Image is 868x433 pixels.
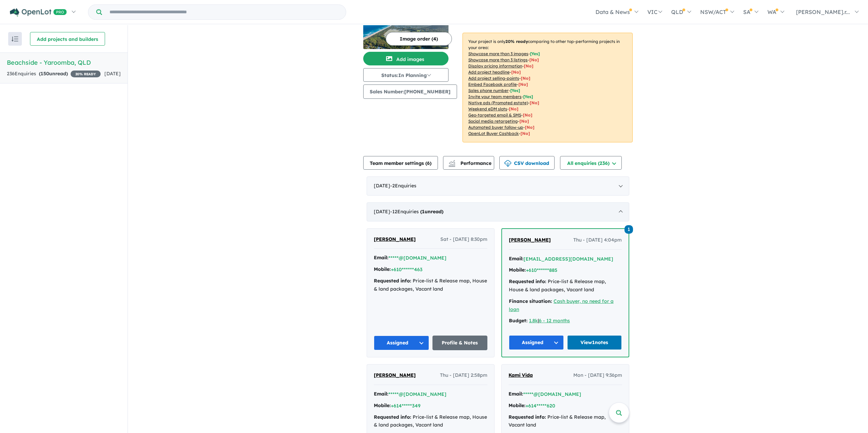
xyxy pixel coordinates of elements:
span: Thu - [DATE] 2:58pm [440,371,487,380]
button: Performance [443,156,494,170]
a: 6 - 12 months [539,318,570,324]
u: OpenLot Buyer Cashback [468,131,519,136]
div: 236 Enquir ies [7,70,101,78]
span: [No] [520,131,530,136]
u: Native ads (Promoted estate) [468,100,528,105]
strong: Requested info: [374,278,411,284]
button: Image order (4) [386,32,452,46]
span: 1 [624,225,633,234]
div: Price-list & Release map, Vacant land [509,413,622,430]
div: [DATE] [367,176,629,196]
strong: Email: [509,256,524,262]
button: Sales Number:[PHONE_NUMBER] [363,84,457,99]
strong: Mobile: [509,402,526,408]
strong: Mobile: [509,267,526,273]
img: line-chart.svg [449,160,455,164]
u: Automated buyer follow-up [468,125,523,130]
span: [No] [509,106,518,111]
b: 20 % ready [505,39,528,44]
u: Social media retargeting [468,119,518,124]
button: Assigned [509,335,564,350]
span: 150 [41,71,49,77]
span: [ Yes ] [523,94,533,99]
div: [DATE] [367,202,629,221]
button: Add projects and builders [30,32,105,46]
button: Status:In Planning [363,68,448,82]
span: [DATE] [104,71,121,77]
a: View1notes [567,335,622,350]
h5: Beachside - Yaroomba , QLD [7,58,121,67]
strong: ( unread) [420,208,443,215]
img: Openlot PRO Logo White [10,8,67,17]
span: 6 [427,160,430,166]
u: Add project headline [468,69,510,75]
span: [ No ] [511,69,521,75]
u: Display pricing information [468,63,522,68]
div: Price-list & Release map, House & land packages, Vacant land [374,277,487,293]
span: Sat - [DATE] 8:30pm [440,235,487,244]
span: [No] [519,119,529,124]
span: - 12 Enquir ies [390,208,443,215]
u: Geo-targeted email & SMS [468,112,521,118]
span: [No] [525,125,534,130]
u: Add project selling-points [468,76,519,81]
strong: Mobile: [374,402,391,408]
button: Team member settings (6) [363,156,438,170]
a: [PERSON_NAME] [374,235,416,244]
div: Price-list & Release map, House & land packages, Vacant land [509,278,622,294]
u: Showcase more than 3 images [468,51,528,56]
a: 1 [624,225,633,234]
button: Assigned [374,336,429,350]
div: | [509,317,622,325]
div: Price-list & Release map, House & land packages, Vacant land [374,413,487,430]
img: bar-chart.svg [448,162,455,167]
strong: Email: [374,254,388,261]
img: sort.svg [12,36,18,42]
a: 1.8k [529,318,538,324]
span: [ No ] [518,82,528,87]
a: Kami Vida [509,371,533,380]
strong: Requested info: [509,278,546,284]
u: Embed Facebook profile [468,82,517,87]
span: 1 [422,208,425,215]
input: Try estate name, suburb, builder or developer [103,5,344,19]
span: [ Yes ] [510,88,520,93]
a: [PERSON_NAME] [509,236,551,244]
u: Invite your team members [468,94,521,99]
strong: Requested info: [374,414,411,420]
span: [PERSON_NAME] [509,237,551,243]
strong: Email: [509,391,523,397]
strong: ( unread) [39,71,68,77]
a: [PERSON_NAME] [374,371,416,380]
span: Thu - [DATE] 4:04pm [573,236,622,244]
button: CSV download [499,156,555,170]
a: Profile & Notes [432,336,488,350]
strong: Budget: [509,318,528,324]
span: [ Yes ] [530,51,540,56]
span: [PERSON_NAME] [374,372,416,378]
button: Add images [363,52,448,65]
span: [ No ] [529,57,539,62]
span: - 2 Enquir ies [390,183,416,189]
span: 20 % READY [71,71,101,77]
u: Showcase more than 3 listings [468,57,528,62]
strong: Finance situation: [509,298,552,304]
span: [ No ] [521,76,530,81]
button: [EMAIL_ADDRESS][DOMAIN_NAME] [524,256,613,263]
span: [No] [523,112,532,118]
span: [ No ] [524,63,533,68]
u: Weekend eDM slots [468,106,507,111]
p: Your project is only comparing to other top-performing projects in your area: - - - - - - - - - -... [462,33,633,142]
span: [PERSON_NAME].r... [796,9,850,15]
strong: Requested info: [509,414,546,420]
strong: Mobile: [374,266,391,272]
span: Kami Vida [509,372,533,378]
span: [PERSON_NAME] [374,236,416,242]
a: Cash buyer, no need for a loan [509,298,614,312]
span: Performance [450,160,491,166]
strong: Email: [374,391,388,397]
img: download icon [504,160,511,167]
